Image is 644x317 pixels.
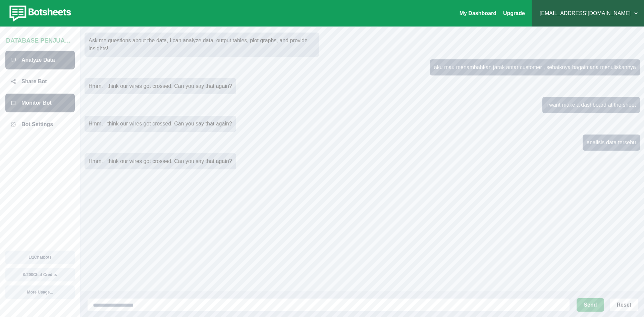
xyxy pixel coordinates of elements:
button: 0/200Chat Credits [5,268,75,281]
p: Hmm, I think our wires got crossed. Can you say that again? [89,157,232,165]
img: botsheets-logo.png [5,4,73,23]
p: Bot Settings [21,120,53,128]
p: aku mau menambahkan jarak antar customer , sebaiknya bagaimana menuliskannya [434,63,636,71]
button: Reset [609,298,639,312]
p: Analyze Data [21,56,55,64]
button: [EMAIL_ADDRESS][DOMAIN_NAME] [537,7,639,20]
p: Ask me questions about the data, I can analyze data, output tables, plot graphs, and provide insi... [89,37,315,53]
button: 1/1Chatbots [5,251,75,264]
p: analisis data tersebu [587,139,636,147]
p: Hmm, I think our wires got crossed. Can you say that again? [89,120,232,128]
a: My Dashboard [460,10,496,16]
p: DATABASE PENJUALAN - Analysis [6,34,74,45]
a: Upgrade [503,10,525,16]
p: Share Bot [21,77,47,86]
p: Monitor Bot [21,99,52,107]
button: Send [577,298,604,312]
button: More Usage... [5,285,75,299]
p: Hmm, I think our wires got crossed. Can you say that again? [89,82,232,90]
p: i want make a dashboard at the sheet [546,101,636,109]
